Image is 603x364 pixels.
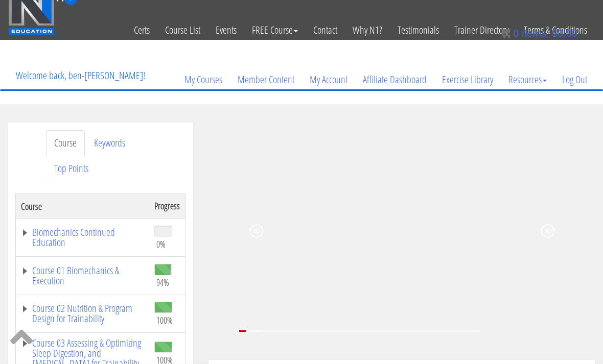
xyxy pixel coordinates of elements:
[355,55,434,104] a: Affiliate Dashboard
[500,28,577,39] a: 0 items: $0.00
[522,28,549,39] span: items:
[447,5,516,55] a: Trainer Directory
[157,5,208,55] a: Course List
[149,194,185,219] th: Progress
[244,5,306,55] a: FREE Course
[501,55,554,104] a: Resources
[345,5,390,55] a: Why N1?
[302,55,355,104] a: My Account
[390,5,447,55] a: Testimonials
[21,303,144,324] a: Course 02 Nutrition & Program Design for Trainability
[86,130,133,156] a: Keywords
[126,5,157,55] a: Certs
[21,227,144,248] a: Biomechanics Continued Education
[21,265,144,286] a: Course 01 Biomechanics & Execution
[156,314,173,326] span: 100%
[434,55,501,104] a: Exercise Library
[8,55,153,96] p: Welcome back, ben-[PERSON_NAME]!
[156,277,169,288] span: 94%
[552,28,577,39] bdi: 0.00
[46,156,97,182] a: Top Points
[156,238,166,250] span: 0%
[500,28,511,38] img: icon11.png
[208,5,244,55] a: Events
[554,55,595,104] a: Log Out
[516,5,595,55] a: Terms & Conditions
[552,28,558,39] span: $
[177,55,230,104] a: My Courses
[16,194,150,219] th: Course
[46,130,85,156] a: Course
[513,28,519,39] span: 0
[230,55,302,104] a: Member Content
[306,5,345,55] a: Contact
